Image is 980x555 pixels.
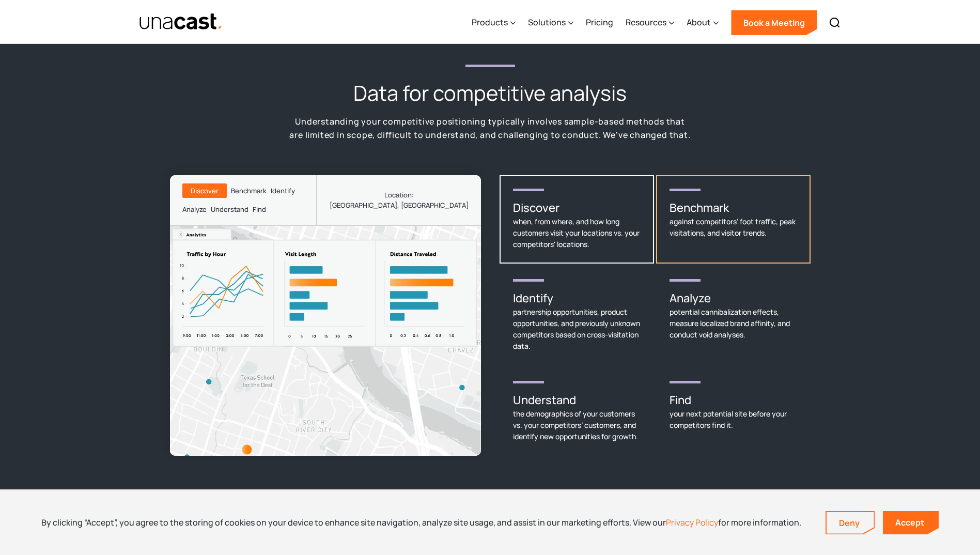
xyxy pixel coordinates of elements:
a: home [139,13,223,31]
div: Resources [626,16,666,28]
a: Analyze [182,200,207,219]
div: potential cannibalization effects, measure localized brand affinity, and conduct void analyses. [670,306,797,341]
div: partnership opportunities, product opportunities, and previously unknown competitors based on cro... [513,306,641,352]
p: Understanding your competitive positioning typically involves sample-based methods that are limit... [289,115,692,142]
a: Identify [271,181,295,200]
a: Deny [827,512,874,534]
div: By clicking “Accept”, you agree to the storing of cookies on your device to enhance site navigati... [41,517,801,528]
div: Solutions [528,2,573,44]
div: About [687,2,719,44]
a: Book a Meeting [731,10,817,35]
div: against competitors’ foot traffic, peak visitations, and visitor trends. [670,216,797,239]
div: Resources [626,2,674,44]
h3: Find [670,392,797,408]
h3: Understand [513,392,641,408]
h3: Identify [513,290,641,306]
img: Unacast text logo [139,13,223,31]
h3: Analyze [670,290,797,306]
a: Accept [883,511,939,534]
div: Solutions [528,16,566,28]
h2: Data for competitive analysis [353,80,627,106]
a: Privacy Policy [666,517,718,528]
a: Benchmark [231,181,267,200]
img: Discover Dashboard [170,226,481,349]
a: Pricing [586,2,613,44]
div: Discover [191,186,219,196]
div: Products [472,16,508,28]
div: the demographics of your customers vs. your competitors’ customers, and identify new opportunitie... [513,408,641,442]
div: your next potential site before your competitors find it. [670,408,797,431]
a: Understand [211,200,248,219]
div: Products [472,2,516,44]
a: Find [253,200,266,219]
div: About [687,16,711,28]
img: Search icon [829,17,841,29]
div: Location: [GEOGRAPHIC_DATA], [GEOGRAPHIC_DATA] [330,190,469,210]
div: when, from where, and how long customers visit your locations vs. your competitors' locations. [513,216,641,250]
h3: Discover [513,199,641,216]
h3: Benchmark [670,199,797,216]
